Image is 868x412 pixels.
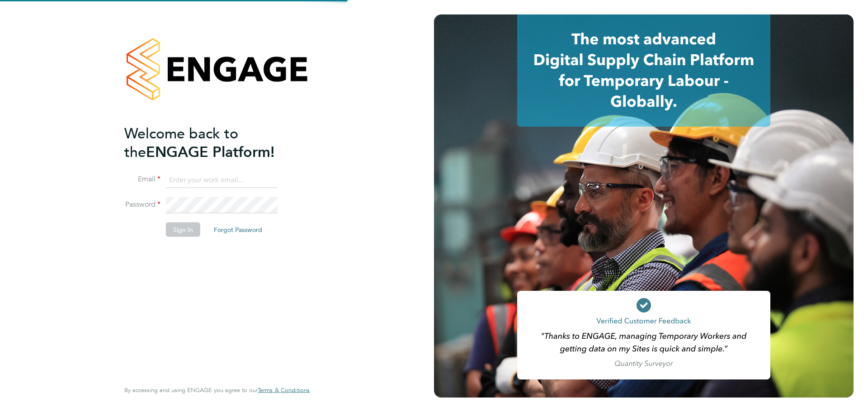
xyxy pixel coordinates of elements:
button: Forgot Password [207,223,269,237]
label: Password [124,200,160,209]
input: Enter your work email... [166,172,278,188]
h2: ENGAGE Platform! [124,124,301,161]
span: Welcome back to the [124,124,238,161]
button: Sign In [166,223,200,237]
span: By accessing and using ENGAGE you agree to our [124,386,310,394]
a: Terms & Conditions [258,387,310,394]
label: Email [124,175,160,184]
